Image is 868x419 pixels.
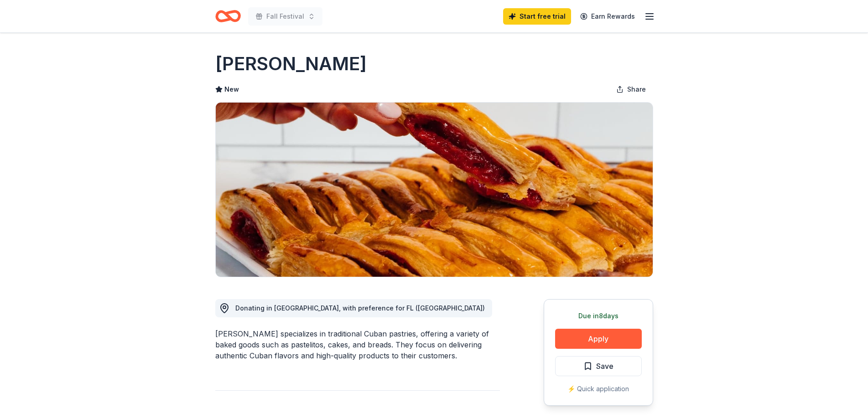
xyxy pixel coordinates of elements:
[215,51,367,77] h1: [PERSON_NAME]
[224,84,239,95] span: New
[215,5,241,27] a: Home
[503,8,571,25] a: Start free trial
[555,383,642,394] div: ⚡️ Quick application
[235,304,485,312] span: Donating in [GEOGRAPHIC_DATA], with preference for FL ([GEOGRAPHIC_DATA])
[555,356,642,376] button: Save
[627,84,646,95] span: Share
[215,328,500,361] div: [PERSON_NAME] specializes in traditional Cuban pastries, offering a variety of baked goods such a...
[575,8,640,25] a: Earn Rewards
[555,310,642,321] div: Due in 8 days
[216,103,653,277] img: Image for Vicky Bakery
[266,11,304,22] span: Fall Festival
[248,7,322,26] button: Fall Festival
[596,360,613,372] span: Save
[609,80,653,98] button: Share
[555,329,642,349] button: Apply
